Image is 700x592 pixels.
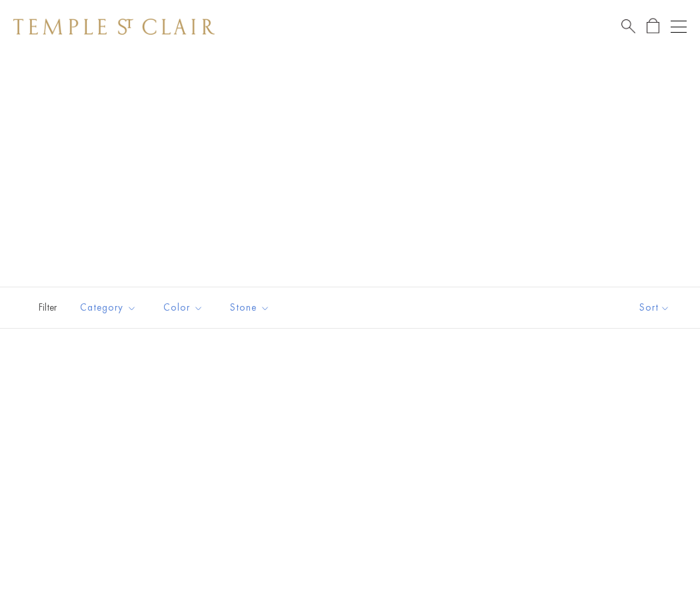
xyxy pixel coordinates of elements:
[13,19,215,35] img: Temple St. Clair
[671,19,687,35] button: Open navigation
[70,293,147,323] button: Category
[609,287,700,328] button: Show sort by
[223,299,280,316] span: Stone
[157,299,213,316] span: Color
[220,293,280,323] button: Stone
[153,293,213,323] button: Color
[73,299,147,316] span: Category
[647,18,659,35] a: Open Shopping Bag
[621,18,635,35] a: Search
